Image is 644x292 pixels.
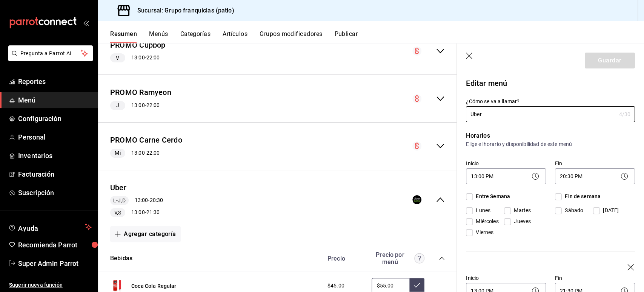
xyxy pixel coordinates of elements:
[562,193,601,200] span: Fin de semana
[98,129,457,164] div: collapse-menu-row
[110,182,126,193] button: Uber
[600,207,619,214] span: [DATE]
[113,54,122,62] span: V
[98,34,457,69] div: collapse-menu-row
[466,131,635,140] p: Horarios
[18,95,92,105] span: Menú
[149,30,168,43] button: Menús
[180,30,211,43] button: Categorías
[334,30,358,43] button: Publicar
[466,168,546,184] div: 13:00 PM
[555,275,635,281] label: Fin
[110,149,182,158] div: 13:00 - 22:00
[98,176,457,224] div: collapse-menu-row
[555,168,635,184] div: 20:30 PM
[110,280,122,292] img: Preview
[473,228,493,236] span: Viernes
[131,282,177,290] button: Coca Cola Regular
[18,132,92,142] span: Personal
[260,30,322,43] button: Grupos modificadores
[439,255,445,261] button: collapse-category-row
[9,281,92,289] span: Sugerir nueva función
[110,196,163,205] div: 13:00 - 20:30
[18,188,92,198] span: Suscripción
[8,45,93,61] button: Pregunta a Parrot AI
[18,240,92,250] span: Recomienda Parrot
[18,222,82,231] span: Ayuda
[18,113,92,124] span: Configuración
[20,50,81,57] span: Pregunta a Parrot AI
[5,55,93,63] a: Pregunta a Parrot AI
[110,53,166,62] div: 13:00 - 22:00
[110,87,171,98] button: PROMO Ramyeon
[110,254,132,263] button: Bebidas
[223,30,247,43] button: Artículos
[466,99,635,104] label: ¿Cómo se va a llamar?
[473,207,490,214] span: Lunes
[113,101,122,109] span: J
[466,140,635,148] p: Elige el horario y disponibilidad de este menú
[18,76,92,87] span: Reportes
[111,209,124,217] span: V,S
[320,255,368,262] div: Precio
[327,282,344,290] span: $45.00
[466,275,546,281] label: Inicio
[110,135,182,146] button: PROMO Carne Cerdo
[473,217,498,225] span: Miércoles
[112,149,123,157] span: Mi
[466,161,546,166] label: Inicio
[372,251,424,266] div: Precio por menú
[18,151,92,161] span: Inventarios
[511,207,531,214] span: Martes
[98,81,457,116] div: collapse-menu-row
[466,78,635,89] p: Editar menú
[110,208,163,217] div: 13:00 - 21:30
[555,161,635,166] label: Fin
[110,30,137,43] button: Resumen
[110,40,166,51] button: PROMO Cupbop
[110,197,129,205] span: L-J,D
[131,6,234,15] h3: Sucursal: Grupo franquicias (patio)
[562,207,583,214] span: Sábado
[83,20,89,26] button: open_drawer_menu
[511,217,531,225] span: Jueves
[18,258,92,269] span: Super Admin Parrot
[110,101,171,110] div: 13:00 - 22:00
[619,110,630,118] div: 4 /30
[110,30,644,43] div: navigation tabs
[110,226,181,242] button: Agregar categoría
[18,169,92,179] span: Facturación
[473,193,510,200] span: Entre Semana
